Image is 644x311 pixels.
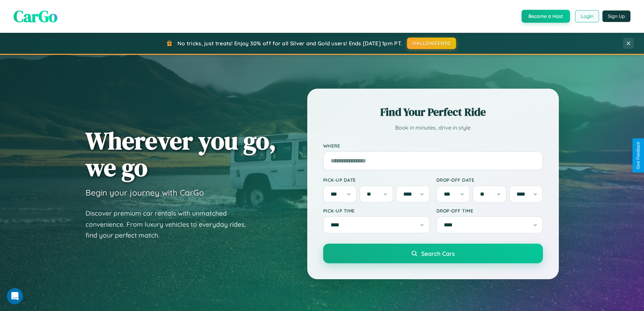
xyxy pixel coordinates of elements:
[323,143,543,149] label: Where
[86,187,204,198] h3: Begin your journey with CarGo
[636,142,641,169] div: Give Feedback
[14,5,57,27] span: CarGo
[602,10,630,22] button: Sign Up
[323,123,543,133] p: Book in minutes, drive in style
[323,105,543,119] h2: Find Your Perfect Ride
[436,177,543,183] label: Drop-off Date
[86,208,255,241] p: Discover premium car rentals with unmatched convenience. From luxury vehicles to everyday rides, ...
[86,127,276,181] h1: Wherever you go, we go
[421,250,455,257] span: Search Cars
[436,208,543,214] label: Drop-off Time
[522,10,570,23] button: Become a Host
[7,288,23,304] iframe: Intercom live chat
[323,244,543,263] button: Search Cars
[323,208,430,214] label: Pick-up Time
[575,10,599,22] button: Login
[177,40,402,47] span: No tricks, just treats! Enjoy 30% off for all Silver and Gold users! Ends [DATE] 1pm PT.
[407,38,456,49] button: HALLOWEEN30
[323,177,430,183] label: Pick-up Date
